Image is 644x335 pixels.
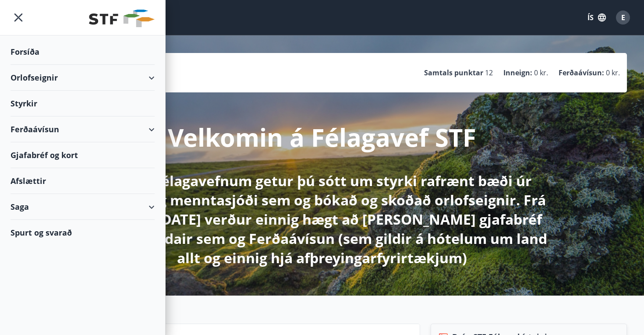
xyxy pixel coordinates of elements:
div: Styrkir [11,91,155,116]
p: Velkomin á Félagavef STF [168,120,476,154]
span: E [621,13,625,22]
div: Spurt og svarað [11,220,155,245]
div: Orlofseignir [11,65,155,91]
p: Samtals punktar [424,68,483,78]
button: menu [11,10,26,25]
img: union_logo [89,10,155,27]
div: Gjafabréf og kort [11,142,155,168]
div: Saga [11,194,155,220]
span: 0 kr. [606,68,620,78]
div: Forsíða [11,39,155,65]
p: Inneign : [503,68,532,78]
button: ÍS [583,10,611,25]
span: 12 [485,68,493,78]
p: Ferðaávísun : [559,68,604,78]
div: Ferðaávísun [11,116,155,142]
p: Hér á Félagavefnum getur þú sótt um styrki rafrænt bæði úr sjúkra- og menntasjóði sem og bókað og... [91,171,553,268]
div: Afslættir [11,168,155,194]
span: 0 kr. [534,68,548,78]
button: E [612,7,633,28]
